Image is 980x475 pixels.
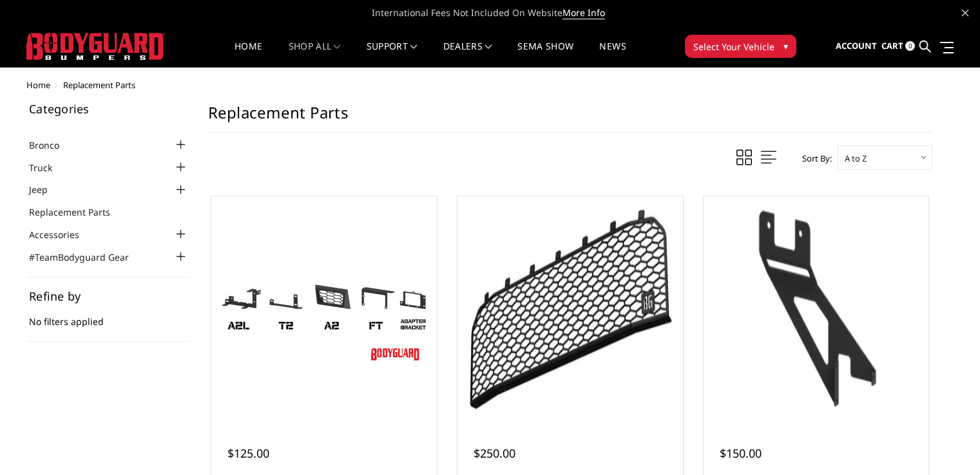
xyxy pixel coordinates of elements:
a: Replacement Parts [29,205,126,219]
h1: Replacement Parts [208,103,932,133]
a: More Info [562,6,605,19]
span: Select Your Vehicle [693,40,774,53]
span: $150.00 [720,445,762,461]
img: Adaptive Cruise Control Bracket [221,251,427,367]
span: ▾ [783,39,788,53]
span: Cart [881,40,903,51]
a: Home [26,79,50,91]
a: shop all [289,42,341,67]
span: Replacement Parts [63,79,135,91]
a: Home [235,42,262,67]
a: Adaptive Cruise Control Bracket [215,200,434,418]
a: News [599,42,626,67]
a: SEMA Show [517,42,573,67]
h5: Categories [29,103,189,115]
a: Cart 0 [881,29,915,64]
div: No filters applied [29,290,189,342]
a: Account [836,29,877,64]
a: Truck [29,161,68,174]
label: Sort By: [795,149,832,168]
a: Jeep [29,183,64,196]
span: Account [836,40,877,51]
h5: Refine by [29,290,189,302]
span: 0 [905,41,915,51]
img: BODYGUARD BUMPERS [26,33,165,60]
span: $250.00 [474,445,515,461]
a: Support [367,42,418,67]
a: #TeamBodyguard Gear [29,250,145,264]
img: Bronco ACC Bracket 80469 [707,200,926,418]
button: Select Your Vehicle [685,35,796,58]
a: Accessories [29,228,95,241]
a: Dealers [443,42,492,67]
img: Bolt-On Mesh Grill Insert [461,200,680,418]
span: $125.00 [227,445,269,461]
a: Bronco [29,138,75,152]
